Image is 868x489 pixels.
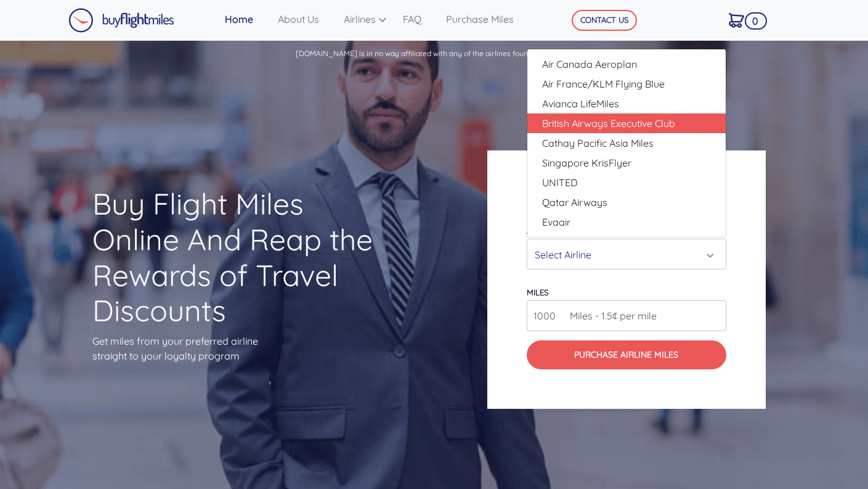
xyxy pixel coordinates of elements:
[398,7,441,31] a: FAQ
[92,186,381,328] h1: Buy Flight Miles Online And Reap the Rewards of Travel Discounts
[68,8,174,33] img: Buy Flight Miles Logo
[68,5,174,36] a: Buy Flight Miles Logo
[542,155,631,170] span: Singapore KrisFlyer
[745,12,766,30] span: 0
[542,195,607,210] span: Qatar Airways
[542,215,570,229] span: Evaair
[441,7,533,31] a: Purchase Miles
[527,340,726,369] button: Purchase Airline Miles
[724,7,761,33] a: 0
[542,116,675,131] span: British Airways Executive Club
[542,76,665,91] span: Air France/KLM Flying Blue
[527,287,548,297] label: miles
[542,136,654,150] span: Cathay Pacific Asia Miles
[729,13,744,28] img: Cart
[542,96,619,111] span: Avianca LifeMiles
[542,57,637,72] span: Air Canada Aeroplan
[527,239,726,269] button: Select Airline
[535,243,711,266] div: Select Airline
[564,308,657,323] span: Miles - 1.5¢ per mile
[92,334,381,363] p: Get miles from your preferred airline straight to your loyalty program
[339,7,398,31] a: Airlines
[273,7,339,31] a: About Us
[542,175,578,190] span: UNITED
[572,10,637,31] button: CONTACT US
[220,7,273,31] a: Home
